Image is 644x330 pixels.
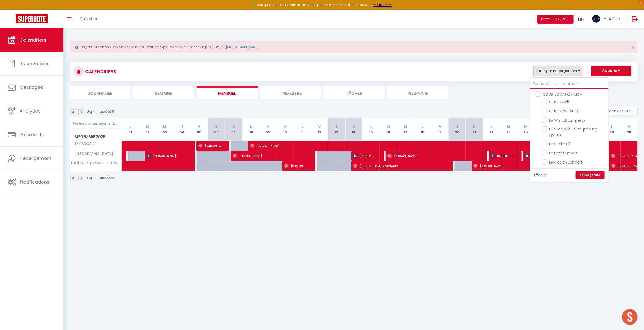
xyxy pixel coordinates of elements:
span: LE PANCAUT [71,141,98,147]
img: logout [632,16,638,22]
a: Effacer [534,172,547,178]
th: 08 [242,118,259,141]
span: Chercher [79,16,97,21]
th: 07 [225,118,242,141]
th: 06 [208,118,225,141]
span: [PERSON_NAME] [147,151,187,161]
span: rouabssi Chagdali walid [491,151,514,161]
button: Close [632,45,634,50]
div: Ouvrir le chat [622,309,638,325]
abbr: D [353,124,355,129]
img: ... [592,15,600,23]
abbr: D [473,124,476,129]
h3: CALENDRIERS [84,66,116,77]
p: Septembre 2025 [87,109,114,114]
abbr: M [404,124,407,129]
button: Gestion des prix [599,107,638,115]
span: [PERSON_NAME] [353,151,376,161]
abbr: J [181,124,183,129]
span: PLACID [604,15,620,22]
span: [PERSON_NAME] [198,141,221,151]
abbr: V [198,124,200,129]
abbr: V [439,124,441,129]
li: Journalier [70,86,130,99]
span: L'Échappée -clim-parking gratuit [549,127,597,138]
span: [PERSON_NAME] [387,151,479,161]
abbr: M [284,124,287,129]
abbr: V [318,124,321,129]
p: Septembre 2025 [87,176,114,180]
abbr: M [507,124,510,129]
span: [PERSON_NAME] [250,141,633,151]
th: 14 [345,118,362,141]
li: Planning [387,86,448,99]
a: >>> ICI <<<< [373,3,392,7]
span: Le Petit Landais [549,151,578,156]
div: Urgent : Migration Airbnb nécessaire pour votre compte, merci de suivre ces étapes (5 min) - [70,41,638,53]
th: 15 [362,118,380,141]
li: Semaine [133,86,194,99]
span: L'Indus - ST ROCH - LUMINEUX [71,161,123,165]
th: 22 [483,118,500,141]
button: Besoin d'aide ? [537,15,574,24]
th: 09 [259,118,277,141]
th: 19 [431,118,448,141]
th: 30 [621,118,638,141]
abbr: L [250,124,252,129]
th: 01 [122,118,139,141]
abbr: S [456,124,458,129]
span: [PERSON_NAME] Jeanmaire [353,161,445,171]
th: 17 [397,118,414,141]
th: 02 [139,118,156,141]
th: 10 [277,118,294,141]
span: rouabssi Chagdali walid [525,151,548,161]
span: Le Wlérick Lumineux [549,118,585,123]
a: ... PLACID [589,10,626,28]
button: Filtrer par hébergement [533,66,583,76]
th: 29 [603,118,621,141]
span: Calendriers [20,37,46,43]
abbr: L [491,124,492,129]
th: 18 [414,118,431,141]
span: Septembre 2025 [70,133,122,141]
span: Les Halles 2 [549,141,571,147]
th: 24 [517,118,535,141]
abbr: D [232,124,235,129]
button: Actions [591,66,631,76]
div: Filtrer par hébergement [530,77,609,182]
input: Rechercher un logement... [73,119,119,128]
th: 03 [156,118,173,141]
span: Hébergement [20,155,52,161]
abbr: M [524,124,528,129]
span: Messages [20,84,43,90]
img: Super Booking [16,14,48,23]
span: [GEOGRAPHIC_DATA] [71,151,115,157]
abbr: S [215,124,217,129]
abbr: M [387,124,390,129]
abbr: L [611,124,613,129]
th: 05 [191,118,208,141]
abbr: L [130,124,131,129]
th: 11 [294,118,311,141]
input: Rechercher un logement... [530,79,609,89]
th: 12 [311,118,328,141]
li: Trimestre [260,86,321,99]
abbr: S [336,124,338,129]
span: Notifications [20,179,49,185]
th: 04 [173,118,191,141]
abbr: J [301,124,303,129]
span: Paiements [20,131,44,138]
span: [PERSON_NAME] [284,161,307,171]
abbr: M [146,124,149,129]
th: 13 [328,118,345,141]
li: Tâches [324,86,385,99]
abbr: M [628,124,631,129]
th: 20 [448,118,466,141]
abbr: J [422,124,424,129]
abbr: L [370,124,372,129]
span: Analytics [20,108,41,114]
th: 16 [380,118,397,141]
span: [PERSON_NAME] [233,151,307,161]
span: [PERSON_NAME] [473,161,531,171]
